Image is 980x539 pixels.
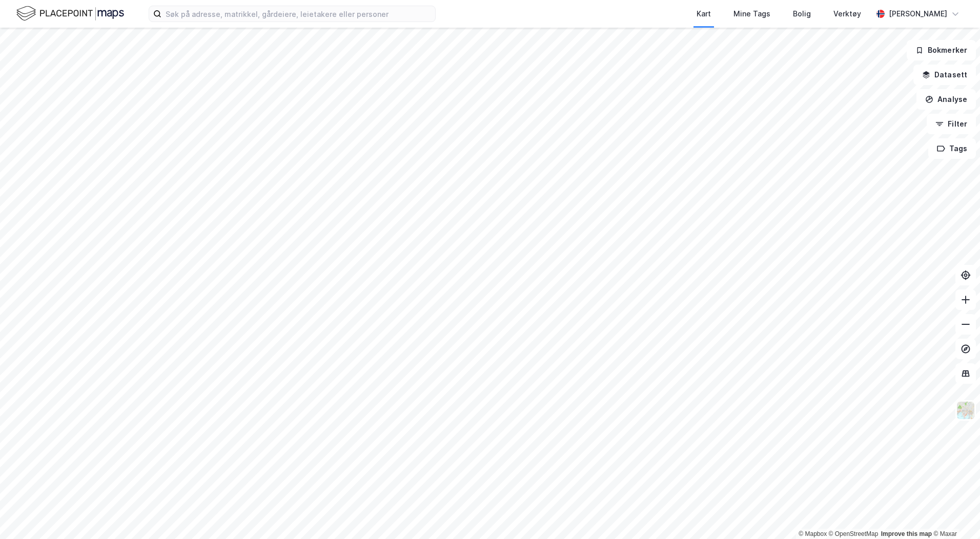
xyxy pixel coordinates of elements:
input: Søk på adresse, matrikkel, gårdeiere, leietakere eller personer [161,6,435,22]
img: logo.f888ab2527a4732fd821a326f86c7f29.svg [16,5,124,23]
iframe: Chat Widget [929,490,980,539]
div: Verktøy [833,8,861,20]
div: Mine Tags [733,8,770,20]
div: Kart [697,8,711,20]
div: Kontrollprogram for chat [929,490,980,539]
div: Bolig [793,8,811,20]
div: [PERSON_NAME] [889,8,947,20]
